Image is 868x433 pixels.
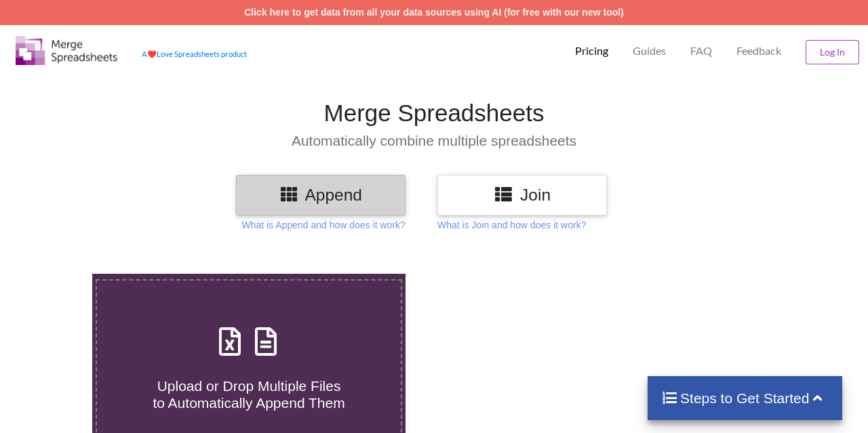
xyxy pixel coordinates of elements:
p: Guides [633,44,666,58]
span: Feedback [736,45,781,56]
p: FAQ [690,44,712,58]
h3: Join [448,185,597,205]
span: heart [147,49,157,58]
img: Logo.png [16,36,117,65]
span: Upload or Drop Multiple Files to Automatically Append Them [153,378,344,411]
h4: Steps to Get Started [661,390,829,407]
a: Click here to get data from all your data sources using AI (for free with our new tool) [244,7,624,18]
p: Pricing [575,44,608,58]
button: Log In [806,40,859,64]
p: What is Join and how does it work? [437,218,586,232]
a: AheartLove Spreadsheets product [142,49,247,58]
p: What is Append and how does it work? [242,218,406,232]
h3: Append [246,185,395,205]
